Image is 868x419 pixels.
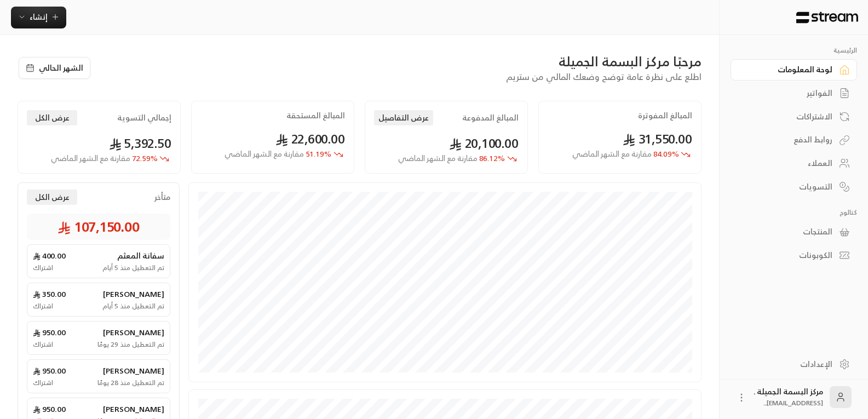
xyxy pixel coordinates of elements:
span: مقارنة مع الشهر الماضي [225,147,304,160]
span: [PERSON_NAME] [103,404,164,415]
div: الإعدادات [744,359,832,370]
a: سفانة المعثم400.00 تم التعطيل منذ 5 أياماشتراك [27,244,170,278]
span: [EMAIL_ADDRESS]... [763,397,823,409]
span: [PERSON_NAME] [103,327,164,338]
h2: المبالغ المستحقة [286,110,345,121]
span: 350.00 [33,289,66,300]
button: عرض التفاصيل [374,110,433,125]
div: لوحة المعلومات [744,64,832,75]
a: [PERSON_NAME]950.00 تم التعطيل منذ 29 يومًااشتراك [27,321,170,355]
span: مقارنة مع الشهر الماضي [572,147,652,160]
span: متأخر [154,192,170,203]
span: مقارنة مع الشهر الماضي [51,151,130,165]
a: الإعدادات [731,353,857,375]
h2: المبالغ المفوترة [638,110,692,121]
p: كتالوج [731,208,857,217]
div: الكوبونات [744,250,832,261]
button: عرض الكل [27,190,77,205]
span: مقارنة مع الشهر الماضي [398,151,478,165]
div: الفواتير [744,88,832,99]
span: 20,100.00 [449,132,519,154]
div: روابط الدفع [744,134,832,145]
span: [PERSON_NAME] [103,289,164,300]
span: سفانة المعثم [117,250,164,261]
span: 31,550.00 [623,128,692,150]
span: 22,600.00 [275,128,345,150]
div: الاشتراكات [744,111,832,122]
a: الكوبونات [731,245,857,266]
button: الشهر الحالي [19,57,90,79]
span: 950.00 [33,327,66,338]
span: تم التعطيل منذ 5 أيام [102,302,164,311]
span: اشتراك [33,302,53,311]
a: لوحة المعلومات [731,59,857,81]
a: العملاء [731,153,857,174]
a: المنتجات [731,221,857,243]
span: 51.19 % [225,148,331,160]
span: تم التعطيل منذ 5 أيام [102,263,164,272]
span: اشتراك [33,340,53,349]
button: عرض الكل [27,110,77,125]
span: اشتراك [33,263,53,272]
span: [PERSON_NAME] [103,365,164,376]
div: المنتجات [744,226,832,237]
span: تم التعطيل منذ 29 يومًا [97,340,164,349]
a: روابط الدفع [731,129,857,151]
h2: إجمالي التسوية [117,112,171,123]
span: إنشاء [30,10,48,24]
a: [PERSON_NAME]950.00 تم التعطيل منذ 28 يومًااشتراك [27,359,170,393]
span: اشتراك [33,378,53,387]
div: التسويات [744,181,832,192]
span: 84.09 % [572,148,679,160]
button: إنشاء [11,7,66,28]
a: الفواتير [731,83,857,104]
span: 5,392.50 [109,132,171,154]
div: مرحبًا مركز البسمة الجميلة [102,53,702,70]
p: الرئيسية [731,46,857,55]
span: اطلع على نظرة عامة توضح وضعك المالي من ستريم [506,69,702,84]
a: الاشتراكات [731,106,857,127]
span: 400.00 [33,250,66,261]
h2: المبالغ المدفوعة [462,112,519,123]
a: التسويات [731,176,857,197]
span: 72.59 % [51,153,158,164]
span: 950.00 [33,404,66,415]
span: 950.00 [33,365,66,376]
a: [PERSON_NAME]350.00 تم التعطيل منذ 5 أياماشتراك [27,283,170,317]
span: 86.12 % [398,153,505,164]
img: Logo [795,12,859,24]
div: العملاء [744,158,832,169]
span: تم التعطيل منذ 28 يومًا [97,378,164,387]
span: 107,150.00 [58,218,140,236]
div: مركز البسمة الجميلة . [754,386,823,408]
